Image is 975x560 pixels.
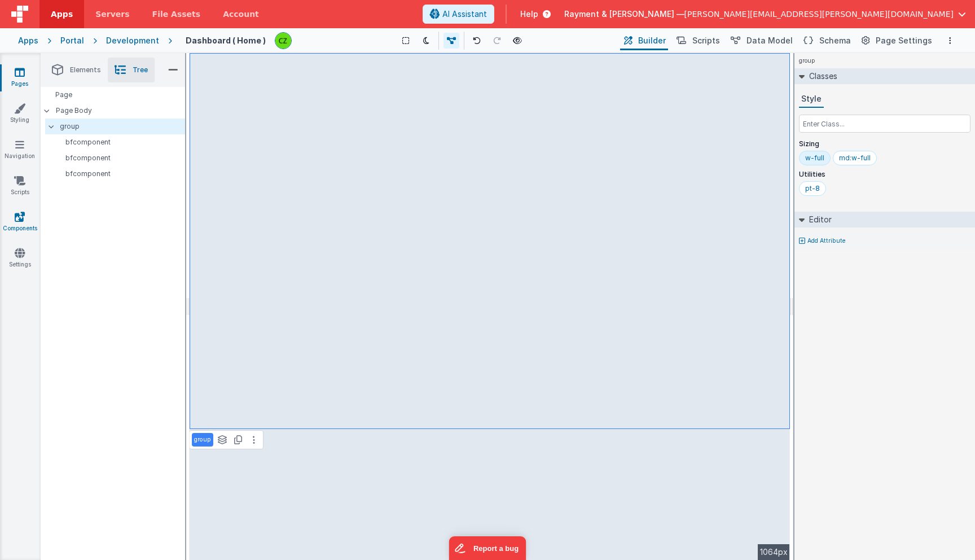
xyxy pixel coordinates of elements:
[54,169,185,178] p: bfcomponent
[442,8,487,20] span: AI Assistant
[60,120,185,133] p: group
[684,8,954,20] span: [PERSON_NAME][EMAIL_ADDRESS][PERSON_NAME][DOMAIN_NAME]
[799,237,970,246] button: Add Attribute
[520,8,538,20] span: Help
[943,34,957,47] button: Options
[819,35,851,46] span: Schema
[54,138,185,147] p: bfcomponent
[186,36,266,45] h4: Dashboard ( Home )
[800,31,853,50] button: Schema
[805,184,820,193] div: pt-8
[799,115,970,133] input: Enter Class...
[133,65,148,75] span: Tree
[194,435,211,444] p: group
[758,544,790,560] div: 1064px
[41,87,185,103] div: Page
[727,31,795,50] button: Data Model
[805,212,832,228] h2: Editor
[190,53,790,560] div: -->
[638,35,666,46] span: Builder
[807,237,846,246] p: Add Attribute
[673,31,722,50] button: Scripts
[799,170,970,179] p: Utilities
[275,33,291,49] img: b4a104e37d07c2bfba7c0e0e4a273d04
[692,35,720,46] span: Scripts
[423,5,494,24] button: AI Assistant
[794,53,819,68] h4: group
[60,35,84,46] div: Portal
[876,35,932,46] span: Page Settings
[51,8,73,20] span: Apps
[564,8,684,20] span: Rayment & [PERSON_NAME] —
[858,31,934,50] button: Page Settings
[746,35,793,46] span: Data Model
[805,154,824,163] div: w-full
[620,31,668,50] button: Builder
[70,65,101,75] span: Elements
[799,139,970,148] p: Sizing
[805,68,837,84] h2: Classes
[799,91,824,108] button: Style
[564,8,966,20] button: Rayment & [PERSON_NAME] — [PERSON_NAME][EMAIL_ADDRESS][PERSON_NAME][DOMAIN_NAME]
[449,536,526,560] iframe: Marker.io feedback button
[54,154,185,163] p: bfcomponent
[839,154,871,163] div: md:w-full
[106,35,159,46] div: Development
[95,8,129,20] span: Servers
[18,35,38,46] div: Apps
[152,8,201,20] span: File Assets
[56,106,186,115] p: Page Body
